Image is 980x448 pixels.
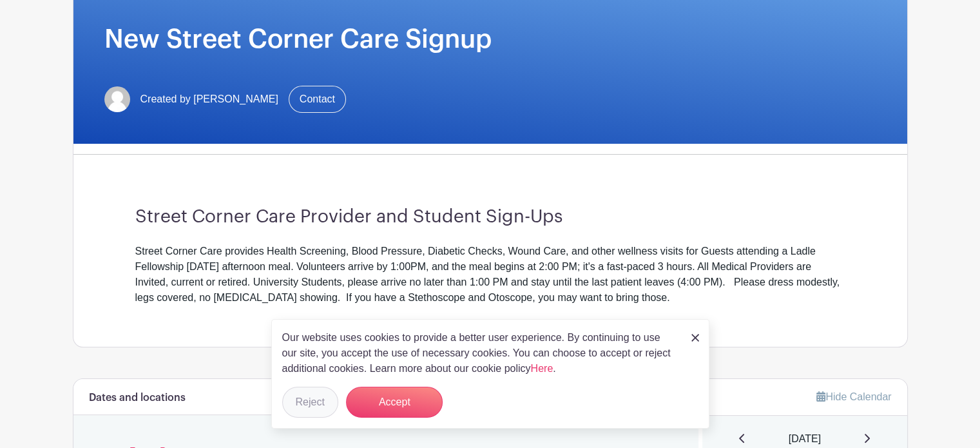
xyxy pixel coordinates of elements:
p: Our website uses cookies to provide a better user experience. By continuing to use our site, you ... [282,330,678,376]
button: Accept [346,387,443,418]
h3: Street Corner Care Provider and Student Sign-Ups [135,206,845,228]
img: close_button-5f87c8562297e5c2d7936805f587ecaba9071eb48480494691a3f1689db116b3.svg [691,334,699,342]
a: Here [531,363,553,374]
img: default-ce2991bfa6775e67f084385cd625a349d9dcbb7a52a09fb2fda1e96e2d18dcdb.png [104,86,130,112]
span: [DATE] [789,431,821,447]
h6: Dates and locations [89,392,186,404]
a: Hide Calendar [816,391,891,402]
div: Street Corner Care provides Health Screening, Blood Pressure, Diabetic Checks, Wound Care, and ot... [135,244,845,306]
span: Created by [PERSON_NAME] [140,92,278,107]
h1: New Street Corner Care Signup [104,24,876,55]
a: Contact [289,86,346,113]
button: Reject [282,387,338,418]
